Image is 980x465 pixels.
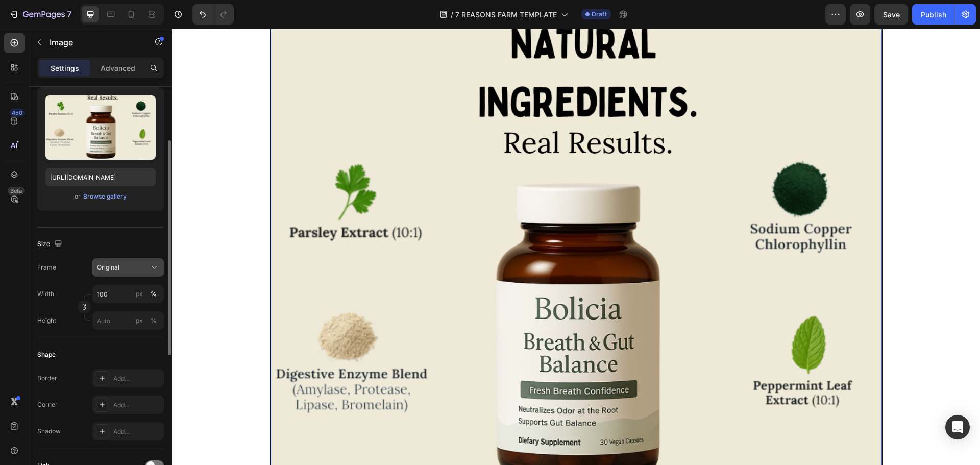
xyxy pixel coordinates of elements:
[148,314,160,327] button: px
[92,285,164,303] input: px%
[172,29,980,465] iframe: Design area
[921,9,946,20] div: Publish
[4,4,76,25] button: 7
[113,374,161,383] div: Add...
[136,316,143,325] div: px
[113,427,161,436] div: Add...
[455,9,557,20] span: 7 REASONS FARM TEMPLATE
[451,9,453,20] span: /
[37,350,56,359] div: Shape
[97,263,119,272] span: Original
[113,401,161,410] div: Add...
[51,63,79,74] p: Settings
[37,374,57,383] div: Border
[37,263,56,272] label: Frame
[83,191,127,202] button: Browse gallery
[37,400,58,409] div: Corner
[50,36,136,48] p: Image
[592,10,607,19] span: Draft
[92,311,164,330] input: px%
[37,316,56,325] label: Height
[45,95,156,160] img: preview-image
[945,415,970,439] div: Open Intercom Messenger
[92,258,164,277] button: Original
[10,109,24,117] div: 450
[67,8,71,20] p: 7
[37,237,64,251] div: Size
[151,289,157,299] div: %
[912,4,955,25] button: Publish
[75,190,81,203] span: or
[151,316,157,325] div: %
[8,187,24,195] div: Beta
[37,289,54,299] label: Width
[883,10,900,19] span: Save
[133,314,145,327] button: %
[874,4,908,25] button: Save
[133,288,145,300] button: %
[136,289,143,299] div: px
[37,427,61,436] div: Shadow
[83,192,127,201] div: Browse gallery
[101,63,135,74] p: Advanced
[45,168,156,186] input: https://example.com/image.jpg
[148,288,160,300] button: px
[192,4,234,25] div: Undo/Redo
